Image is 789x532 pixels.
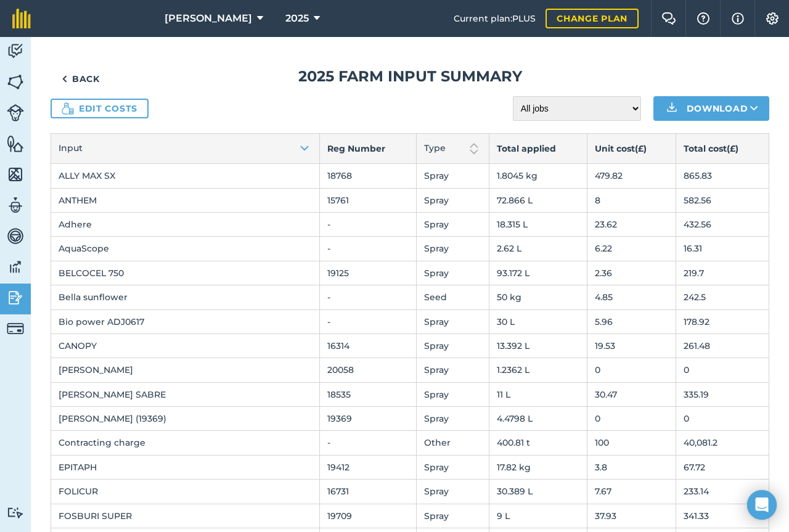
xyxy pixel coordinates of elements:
[7,165,24,184] img: svg+xml;base64,PHN2ZyB4bWxucz0iaHR0cDovL3d3dy53My5vcmcvMjAwMC9zdmciIHdpZHRoPSI1NiIgaGVpZ2h0PSI2MC...
[676,134,769,164] th: Total cost ( £ )
[51,480,320,504] td: FOLICUR
[489,164,587,188] td: 1.8045 kg
[7,507,24,518] img: svg+xml;base64,PD94bWwgdmVyc2lvbj0iMS4wIiBlbmNvZGluZz0idXRmLTgiPz4KPCEtLSBHZW5lcmF0b3I6IEFkb2JlIE...
[489,334,587,358] td: 13.392 L
[489,285,587,309] td: 50 kg
[489,309,587,334] td: 30 L
[489,212,587,236] td: 18.315 L
[676,261,769,285] td: 219.7
[454,12,536,25] span: Current plan : PLUS
[417,407,489,431] td: Spray
[285,11,309,26] span: 2025
[319,261,416,285] td: 19125
[587,358,676,382] td: 0
[51,67,769,86] h1: 2025 Farm input summary
[319,382,416,406] td: 18535
[417,164,489,188] td: Spray
[319,455,416,479] td: 19412
[12,9,31,28] img: fieldmargin Logo
[319,309,416,334] td: -
[417,504,489,528] td: Spray
[587,455,676,479] td: 3.8
[319,237,416,261] td: -
[319,431,416,455] td: -
[489,134,587,164] th: Total applied
[676,237,769,261] td: 16.31
[732,11,744,26] img: svg+xml;base64,PHN2ZyB4bWxucz0iaHR0cDovL3d3dy53My5vcmcvMjAwMC9zdmciIHdpZHRoPSIxNyIgaGVpZ2h0PSIxNy...
[417,261,489,285] td: Spray
[653,96,769,121] button: Download
[165,11,252,26] span: [PERSON_NAME]
[676,358,769,382] td: 0
[676,309,769,334] td: 178.92
[51,431,320,455] td: Contracting charge
[51,99,149,118] a: Edit costs
[417,134,489,163] button: Type
[676,188,769,212] td: 582.56
[51,407,320,431] td: [PERSON_NAME] (19369)
[7,227,24,245] img: svg+xml;base64,PD94bWwgdmVyc2lvbj0iMS4wIiBlbmNvZGluZz0idXRmLTgiPz4KPCEtLSBHZW5lcmF0b3I6IEFkb2JlIE...
[7,73,24,91] img: svg+xml;base64,PHN2ZyB4bWxucz0iaHR0cDovL3d3dy53My5vcmcvMjAwMC9zdmciIHdpZHRoPSI1NiIgaGVpZ2h0PSI2MC...
[417,285,489,309] td: Seed
[51,134,319,163] button: Input
[676,334,769,358] td: 261.48
[676,431,769,455] td: 40,081.2
[319,134,416,164] th: Reg Number
[587,188,676,212] td: 8
[676,212,769,236] td: 432.56
[417,480,489,504] td: Spray
[319,334,416,358] td: 16314
[7,134,24,153] img: svg+xml;base64,PHN2ZyB4bWxucz0iaHR0cDovL3d3dy53My5vcmcvMjAwMC9zdmciIHdpZHRoPSI1NiIgaGVpZ2h0PSI2MC...
[765,12,780,25] img: A cog icon
[51,334,320,358] td: CANOPY
[587,285,676,309] td: 4.85
[676,504,769,528] td: 341.33
[489,382,587,406] td: 11 L
[62,72,67,86] img: svg+xml;base64,PHN2ZyB4bWxucz0iaHR0cDovL3d3dy53My5vcmcvMjAwMC9zdmciIHdpZHRoPSI5IiBoZWlnaHQ9IjI0Ii...
[676,382,769,406] td: 335.19
[51,285,320,309] td: Bella sunflower
[319,212,416,236] td: -
[664,101,679,116] img: Download icon
[661,12,676,25] img: Two speech bubbles overlapping with the left bubble in the forefront
[587,134,676,164] th: Unit cost ( £ )
[676,285,769,309] td: 242.5
[587,504,676,528] td: 37.93
[51,237,320,261] td: AquaScope
[7,196,24,215] img: svg+xml;base64,PD94bWwgdmVyc2lvbj0iMS4wIiBlbmNvZGluZz0idXRmLTgiPz4KPCEtLSBHZW5lcmF0b3I6IEFkb2JlIE...
[467,141,481,156] img: Two arrows, one pointing up and one pointing down to show sort is not active on this column
[417,358,489,382] td: Spray
[51,261,320,285] td: BELCOCEL 750
[417,455,489,479] td: Spray
[297,141,312,156] img: Arrow pointing down to show items are sorted in ascending order
[417,188,489,212] td: Spray
[676,164,769,188] td: 865.83
[51,358,320,382] td: [PERSON_NAME]
[417,334,489,358] td: Spray
[489,358,587,382] td: 1.2362 L
[51,309,320,334] td: Bio power ADJ0617
[696,12,711,25] img: A question mark icon
[489,407,587,431] td: 4.4798 L
[319,358,416,382] td: 20058
[587,431,676,455] td: 100
[7,258,24,276] img: svg+xml;base64,PD94bWwgdmVyc2lvbj0iMS4wIiBlbmNvZGluZz0idXRmLTgiPz4KPCEtLSBHZW5lcmF0b3I6IEFkb2JlIE...
[676,480,769,504] td: 233.14
[676,407,769,431] td: 0
[51,164,320,188] td: ALLY MAX SX
[587,407,676,431] td: 0
[587,334,676,358] td: 19.53
[417,309,489,334] td: Spray
[51,212,320,236] td: Adhere
[319,188,416,212] td: 15761
[7,104,24,121] img: svg+xml;base64,PD94bWwgdmVyc2lvbj0iMS4wIiBlbmNvZGluZz0idXRmLTgiPz4KPCEtLSBHZW5lcmF0b3I6IEFkb2JlIE...
[587,382,676,406] td: 30.47
[676,455,769,479] td: 67.72
[51,382,320,406] td: [PERSON_NAME] SABRE
[51,67,111,91] a: Back
[319,407,416,431] td: 19369
[62,102,74,115] img: Icon showing a money bag
[51,504,320,528] td: FOSBURI SUPER
[51,188,320,212] td: ANTHEM
[319,504,416,528] td: 19709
